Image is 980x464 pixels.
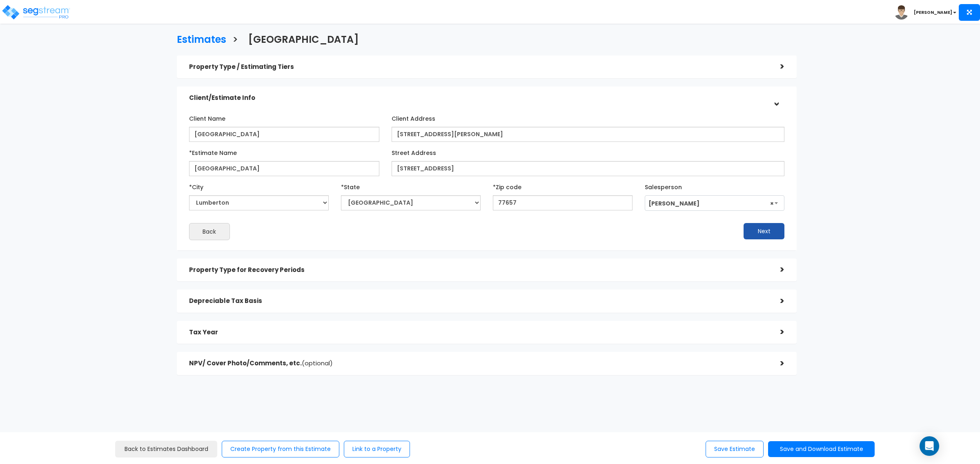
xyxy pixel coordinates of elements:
[189,223,230,240] button: Back
[645,196,784,211] span: Rafael Ferrales
[392,146,436,157] label: Street Address
[222,441,339,457] button: Create Property from this Estimate
[1,4,71,20] img: logo_pro_r.png
[645,180,682,191] label: Salesperson
[177,34,226,47] h3: Estimates
[189,95,768,102] h5: Client/Estimate Info
[894,5,909,20] img: avatar.png
[189,180,203,191] label: *City
[770,90,783,106] div: >
[768,295,784,307] div: >
[768,263,784,276] div: >
[189,146,237,157] label: *Estimate Name
[344,441,410,457] button: Link to a Property
[189,267,768,274] h5: Property Type for Recovery Periods
[189,64,768,71] h5: Property Type / Estimating Tiers
[242,26,359,51] a: [GEOGRAPHIC_DATA]
[341,180,360,191] label: *State
[392,112,435,123] label: Client Address
[232,34,238,47] h3: >
[768,441,875,457] button: Save and Download Estimate
[248,34,359,47] h3: [GEOGRAPHIC_DATA]
[171,26,226,51] a: Estimates
[189,298,768,305] h5: Depreciable Tax Basis
[914,9,952,15] b: [PERSON_NAME]
[302,359,333,367] span: (optional)
[115,441,217,457] a: Back to Estimates Dashboard
[768,60,784,73] div: >
[768,326,784,338] div: >
[189,112,225,123] label: Client Name
[189,360,768,367] h5: NPV/ Cover Photo/Comments, etc.
[645,195,784,211] span: Rafael Ferrales
[493,180,521,191] label: *Zip code
[770,196,774,211] span: ×
[920,436,939,456] div: Open Intercom Messenger
[768,357,784,370] div: >
[706,441,764,457] button: Save Estimate
[744,223,784,239] button: Next
[189,329,768,336] h5: Tax Year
